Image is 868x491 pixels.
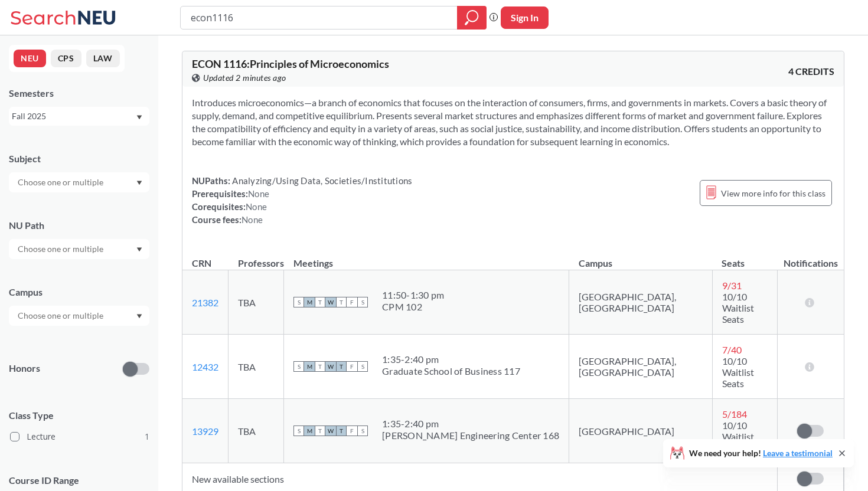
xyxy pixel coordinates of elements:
[192,174,412,226] div: NUPaths: Prerequisites: Corequisites: Course fees:
[382,289,444,301] div: 11:50 - 1:30 pm
[347,361,357,372] span: F
[382,301,444,313] div: CPM 102
[229,245,284,270] th: Professors
[569,335,713,399] td: [GEOGRAPHIC_DATA], [GEOGRAPHIC_DATA]
[722,408,747,420] span: 5 / 184
[357,425,368,436] span: S
[336,297,347,307] span: T
[229,335,284,399] td: TBA
[336,425,347,436] span: T
[12,175,111,189] input: Choose one or multiple
[230,175,412,186] span: Analyzing/Using Data, Societies/Institutions
[229,399,284,463] td: TBA
[304,425,315,436] span: M
[136,247,142,252] svg: Dropdown arrow
[357,297,368,307] span: S
[9,306,149,326] div: Dropdown arrow
[293,425,304,436] span: S
[722,420,754,453] span: 10/10 Waitlist Seats
[9,409,149,422] span: Class Type
[190,8,449,28] input: Class, professor, course number, "phrase"
[382,418,559,430] div: 1:35 - 2:40 pm
[248,188,269,199] span: None
[304,361,315,372] span: M
[722,355,754,389] span: 10/10 Waitlist Seats
[336,361,347,372] span: T
[465,9,479,26] svg: magnifying glass
[12,110,135,123] div: Fall 2025
[192,257,211,270] div: CRN
[145,430,149,443] span: 1
[315,297,325,307] span: T
[315,425,325,436] span: T
[325,425,336,436] span: W
[246,201,267,212] span: None
[347,297,357,307] span: F
[9,362,40,375] p: Honors
[12,242,111,256] input: Choose one or multiple
[293,297,304,307] span: S
[722,344,742,355] span: 7 / 40
[293,361,304,372] span: S
[86,50,120,67] button: LAW
[778,245,844,270] th: Notifications
[51,50,81,67] button: CPS
[569,270,713,335] td: [GEOGRAPHIC_DATA], [GEOGRAPHIC_DATA]
[136,314,142,319] svg: Dropdown arrow
[721,186,825,201] span: View more info for this class
[357,361,368,372] span: S
[9,172,149,192] div: Dropdown arrow
[722,291,754,325] span: 10/10 Waitlist Seats
[192,361,218,372] a: 12432
[325,361,336,372] span: W
[9,152,149,165] div: Subject
[136,115,142,120] svg: Dropdown arrow
[14,50,46,67] button: NEU
[9,239,149,259] div: Dropdown arrow
[569,399,713,463] td: [GEOGRAPHIC_DATA]
[203,71,286,84] span: Updated 2 minutes ago
[712,245,777,270] th: Seats
[382,365,520,377] div: Graduate School of Business 117
[192,297,218,308] a: 21382
[382,353,520,365] div: 1:35 - 2:40 pm
[192,57,389,70] span: ECON 1116 : Principles of Microeconomics
[9,286,149,299] div: Campus
[304,297,315,307] span: M
[315,361,325,372] span: T
[9,219,149,232] div: NU Path
[501,6,549,29] button: Sign In
[347,425,357,436] span: F
[325,297,336,307] span: W
[569,245,713,270] th: Campus
[10,429,149,444] label: Lecture
[689,449,833,457] span: We need your help!
[788,65,834,78] span: 4 CREDITS
[284,245,569,270] th: Meetings
[9,474,149,487] p: Course ID Range
[457,6,487,30] div: magnifying glass
[192,425,218,437] a: 13929
[136,181,142,185] svg: Dropdown arrow
[12,309,111,323] input: Choose one or multiple
[192,96,834,148] section: Introduces microeconomics—a branch of economics that focuses on the interaction of consumers, fir...
[722,280,742,291] span: 9 / 31
[242,214,263,225] span: None
[763,448,833,458] a: Leave a testimonial
[9,87,149,100] div: Semesters
[9,107,149,126] div: Fall 2025Dropdown arrow
[382,430,559,441] div: [PERSON_NAME] Engineering Center 168
[229,270,284,335] td: TBA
